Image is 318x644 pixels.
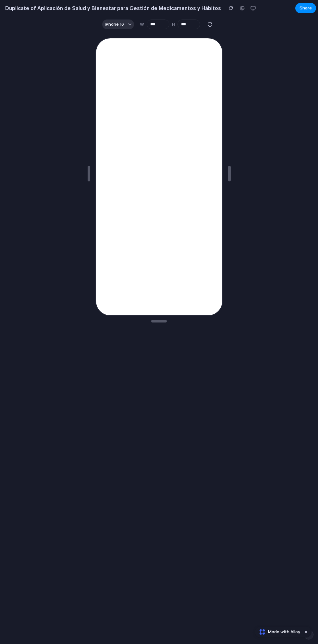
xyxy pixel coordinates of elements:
[172,21,175,28] label: H
[3,4,221,12] h2: Duplicate of Aplicación de Salud y Bienestar para Gestión de Medicamentos y Hábitos
[268,629,300,635] span: Made with Alloy
[302,628,310,636] button: Dismiss watermark
[300,5,312,11] span: Share
[255,629,301,635] a: Made with Alloy
[295,3,316,13] button: Share
[102,20,134,29] button: iPhone 16
[140,21,144,28] label: W
[105,21,124,28] span: iPhone 16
